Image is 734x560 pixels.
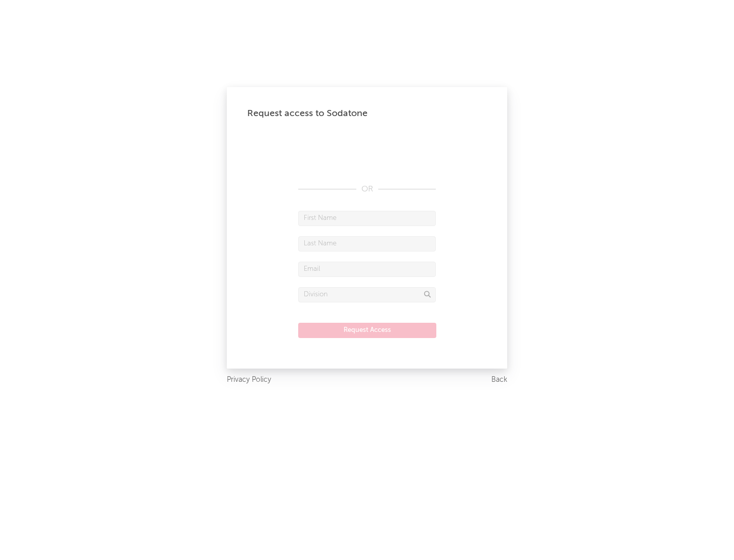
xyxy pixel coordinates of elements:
div: OR [298,183,436,195]
a: Privacy Policy [227,374,271,386]
input: First Name [298,211,436,226]
input: Division [298,287,436,302]
input: Last Name [298,236,436,251]
button: Request Access [298,323,436,338]
a: Back [491,374,507,386]
input: Email [298,262,436,277]
div: Request access to Sodatone [247,107,487,120]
